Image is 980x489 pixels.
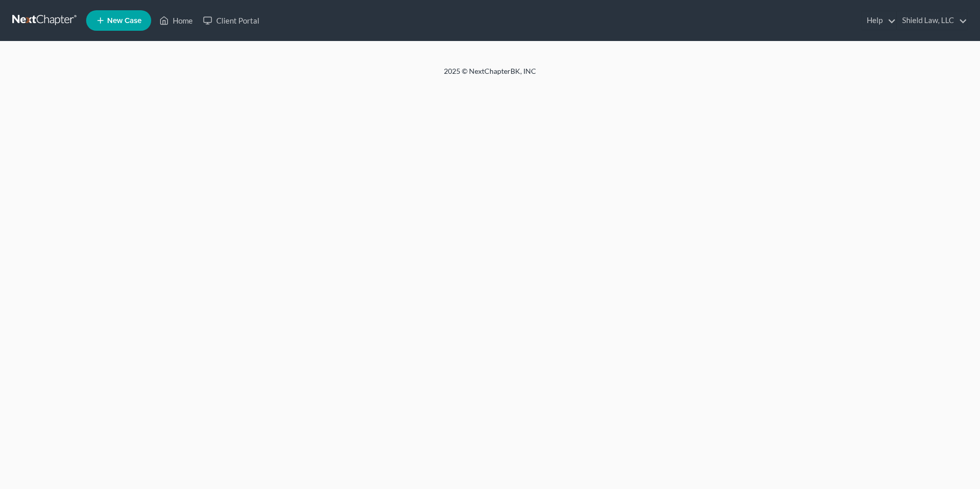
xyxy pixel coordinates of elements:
[862,11,896,30] a: Help
[198,66,782,85] div: 2025 © NextChapterBK, INC
[154,11,198,30] a: Home
[86,10,151,31] new-legal-case-button: New Case
[198,11,264,30] a: Client Portal
[897,11,967,30] a: Shield Law, LLC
